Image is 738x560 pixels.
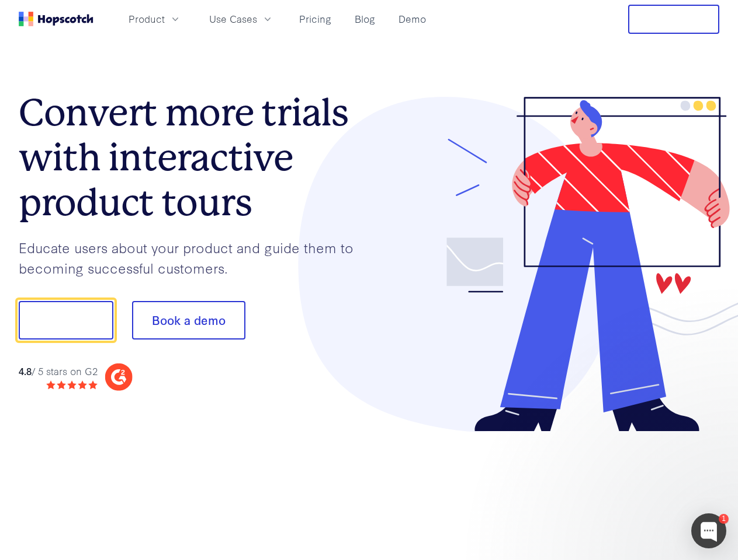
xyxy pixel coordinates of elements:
a: Blog [350,9,380,29]
strong: 4.8 [19,364,32,377]
p: Educate users about your product and guide them to becoming successful customers. [19,237,369,278]
span: Use Cases [209,12,257,26]
button: Book a demo [132,301,245,339]
span: Product [129,12,165,26]
a: Home [19,12,93,26]
h1: Convert more trials with interactive product tours [19,90,369,225]
div: / 5 stars on G2 [19,364,98,379]
div: 1 [719,514,729,524]
button: Product [122,9,188,29]
button: Use Cases [202,9,280,29]
a: Demo [394,9,431,29]
button: Free Trial [628,5,719,34]
a: Pricing [294,9,336,29]
button: Show me! [19,301,113,339]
